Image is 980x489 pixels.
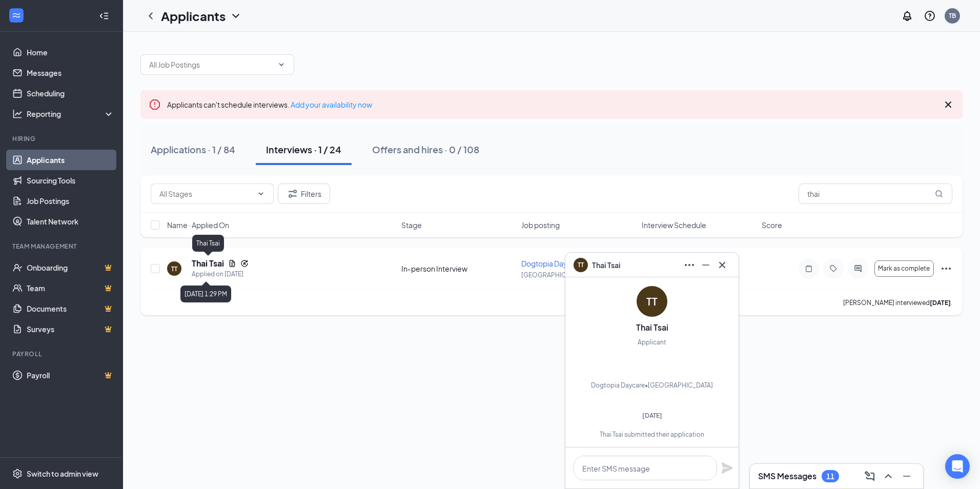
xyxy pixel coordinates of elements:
svg: QuestionInfo [924,10,936,22]
div: Team Management [12,242,112,251]
a: Talent Network [27,211,114,232]
a: Messages [27,63,114,83]
div: Thai Tsai submitted their application [574,430,730,439]
button: Ellipses [681,257,698,273]
span: Interview Schedule [642,220,706,230]
a: Add your availability now [291,100,372,109]
input: All Job Postings [149,59,273,70]
h5: Thai Tsai [192,258,224,269]
div: TT [646,294,658,309]
button: ChevronUp [880,468,896,484]
input: All Stages [159,188,253,199]
div: Payroll [12,350,112,358]
div: Offers and hires · 0 / 108 [372,143,479,156]
span: Score [762,220,782,230]
h3: Thai Tsai [636,322,668,333]
p: [PERSON_NAME] interviewed . [843,298,952,307]
div: TB [949,11,956,20]
svg: Ellipses [940,262,952,275]
svg: Settings [12,468,23,479]
span: Stage [401,220,422,230]
div: Interviews · 1 / 24 [266,143,341,156]
svg: ChevronDown [277,60,285,69]
div: In-person Interview [401,263,515,274]
a: Scheduling [27,83,114,104]
a: Sourcing Tools [27,170,114,191]
button: Cross [714,257,730,273]
a: Applicants [27,150,114,170]
span: Name · Applied On [167,220,229,230]
svg: ComposeMessage [864,470,876,482]
a: PayrollCrown [27,365,114,385]
div: Thai Tsai [192,235,224,252]
a: Home [27,42,114,63]
b: [DATE] [930,299,951,307]
svg: Note [803,264,815,273]
button: Minimize [698,257,714,273]
button: Filter Filters [278,184,330,204]
svg: Cross [716,259,728,271]
svg: Reapply [240,259,249,268]
h1: Applicants [161,7,226,25]
a: SurveysCrown [27,319,114,339]
svg: WorkstreamLogo [11,10,22,21]
svg: Analysis [12,109,23,119]
div: Reporting [27,109,115,119]
a: Job Postings [27,191,114,211]
div: [DATE] 1:29 PM [180,286,231,302]
span: Thai Tsai [592,259,621,271]
div: Switch to admin view [27,468,98,479]
svg: ActiveChat [852,264,864,273]
svg: Filter [287,188,299,200]
svg: ChevronUp [882,470,894,482]
input: Search in interviews [799,184,952,204]
svg: Notifications [901,10,913,22]
p: [GEOGRAPHIC_DATA] [521,271,635,279]
svg: Collapse [99,11,109,21]
svg: Error [149,98,161,111]
div: Applicant [638,337,666,348]
span: Mark as complete [878,265,930,272]
button: Mark as complete [874,260,934,277]
div: TT [171,264,177,273]
svg: Ellipses [683,259,696,271]
svg: Plane [721,462,733,474]
div: 11 [826,472,834,481]
div: Applied on [DATE] [192,269,249,279]
svg: ChevronDown [257,190,265,198]
h3: SMS Messages [758,471,816,482]
svg: ChevronLeft [145,10,157,22]
svg: Minimize [700,259,712,271]
button: ComposeMessage [862,468,878,484]
span: [DATE] [642,412,662,419]
span: Job posting [521,220,560,230]
svg: Document [228,259,236,268]
a: DocumentsCrown [27,298,114,319]
svg: MagnifyingGlass [935,190,943,198]
svg: ChevronDown [230,10,242,22]
div: Applications · 1 / 84 [151,143,235,156]
a: TeamCrown [27,278,114,298]
div: Open Intercom Messenger [945,454,970,479]
button: Minimize [899,468,915,484]
svg: Minimize [901,470,913,482]
svg: Cross [942,98,954,111]
a: OnboardingCrown [27,257,114,278]
span: Applicants can't schedule interviews. [167,100,372,109]
svg: Tag [827,264,840,273]
span: Dogtopia Daycare [521,259,583,268]
div: Hiring [12,134,112,143]
div: Dogtopia Daycare • [GEOGRAPHIC_DATA] [591,380,713,391]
